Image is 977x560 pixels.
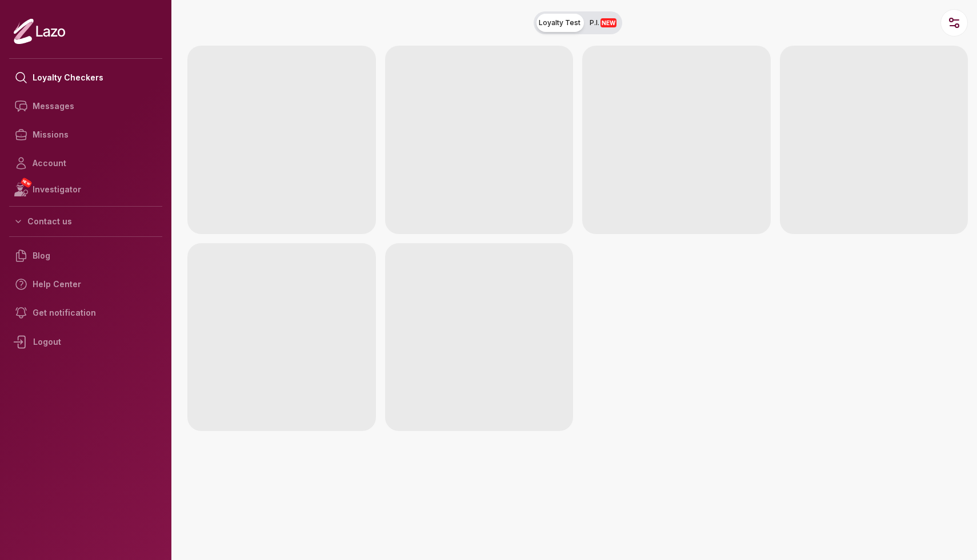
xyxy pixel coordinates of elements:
span: P.I. [590,18,616,27]
a: Missions [9,120,162,149]
a: NEWInvestigator [9,178,162,202]
a: Loyalty Checkers [9,63,162,92]
a: Account [9,149,162,178]
a: Blog [9,241,162,270]
a: Get notification [9,299,162,327]
span: NEW [600,18,616,27]
span: Loyalty Test [539,18,580,27]
button: Contact us [9,211,162,232]
a: Help Center [9,270,162,299]
span: NEW [20,177,33,188]
a: Messages [9,92,162,120]
div: Logout [9,327,162,357]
